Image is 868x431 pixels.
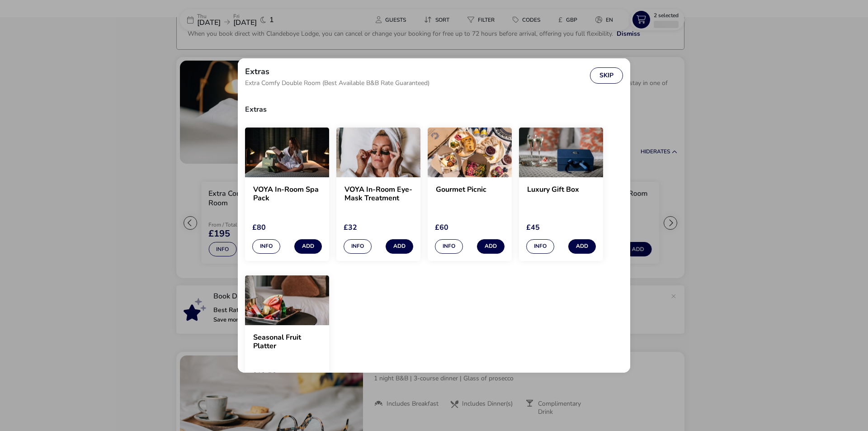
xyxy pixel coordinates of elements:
[252,370,277,380] span: £12.50
[435,239,463,254] button: Info
[253,185,321,203] h2: VOYA In-Room Spa Pack
[344,239,372,254] button: Info
[344,185,412,203] h2: VOYA In-Room Eye-Mask Treatment
[344,223,357,232] span: £32
[294,239,322,254] button: Add
[526,239,554,254] button: Info
[253,333,321,350] h2: Seasonal Fruit Platter
[526,223,540,232] span: £45
[252,223,266,232] span: £80
[435,223,448,232] span: £60
[245,99,623,120] h3: Extras
[238,58,630,373] div: extras selection modal
[477,239,505,254] button: Add
[568,239,596,254] button: Add
[245,80,429,86] span: Extra Comfy Double Room (Best Available B&B Rate Guaranteed)
[386,239,413,254] button: Add
[252,239,280,254] button: Info
[245,67,269,76] h2: Extras
[590,67,623,84] button: Skip
[436,185,504,203] h2: Gourmet Picnic
[527,185,595,203] h2: Luxury Gift Box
